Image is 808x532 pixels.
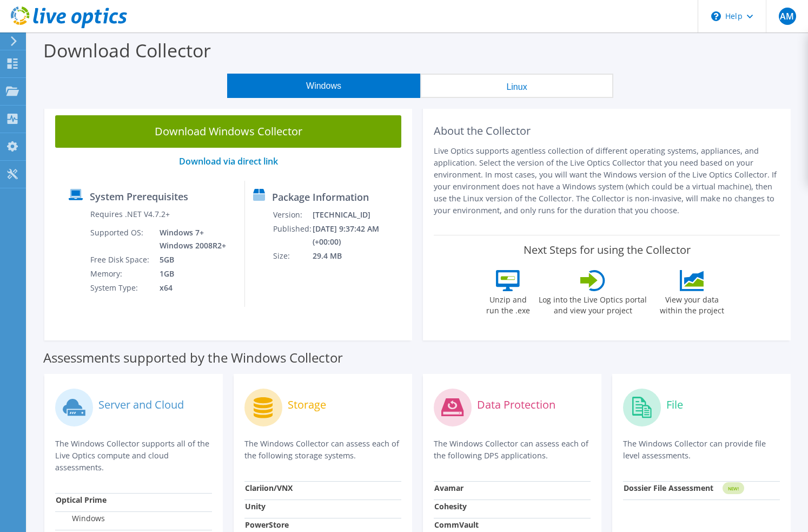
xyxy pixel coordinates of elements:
[151,226,228,253] td: Windows 7+ Windows 2008R2+
[711,11,721,21] svg: \n
[272,192,369,202] label: Package Information
[434,124,780,137] h2: About the Collector
[434,145,780,216] p: Live Optics supports agentless collection of different operating systems, appliances, and applica...
[179,155,278,167] a: Download via direct link
[273,249,312,263] td: Size:
[90,209,170,220] label: Requires .NET V4.7.2+
[245,520,289,530] strong: PowerStore
[43,352,343,363] label: Assessments supported by the Windows Collector
[55,438,212,474] p: The Windows Collector supports all of the Live Optics compute and cloud assessments.
[55,115,401,148] a: Download Windows Collector
[273,222,312,249] td: Published:
[245,483,293,493] strong: Clariion/VNX
[538,291,647,316] label: Log into the Live Optics portal and view your project
[728,485,739,491] tspan: NEW!
[151,253,228,267] td: 5GB
[273,208,312,222] td: Version:
[524,244,691,257] label: Next Steps for using the Collector
[312,249,407,263] td: 29.4 MB
[312,208,407,222] td: [TECHNICAL_ID]
[98,399,184,410] label: Server and Cloud
[420,74,613,98] button: Linux
[434,483,463,493] strong: Avamar
[151,281,228,295] td: x64
[90,267,151,281] td: Memory:
[483,291,533,316] label: Unzip and run the .exe
[434,501,467,511] strong: Cohesity
[623,438,780,462] p: The Windows Collector can provide file level assessments.
[227,74,420,98] button: Windows
[90,226,151,253] td: Supported OS:
[312,222,407,249] td: [DATE] 9:37:42 AM (+00:00)
[56,495,107,505] strong: Optical Prime
[624,483,713,493] strong: Dossier File Assessment
[90,191,188,202] label: System Prerequisites
[434,438,591,462] p: The Windows Collector can assess each of the following DPS applications.
[779,8,796,25] span: AM
[90,281,151,295] td: System Type:
[43,38,211,63] label: Download Collector
[56,513,105,524] label: Windows
[288,399,326,410] label: Storage
[653,291,731,316] label: View your data within the project
[151,267,228,281] td: 1GB
[434,520,479,530] strong: CommVault
[477,399,555,410] label: Data Protection
[666,399,683,410] label: File
[245,501,266,511] strong: Unity
[90,253,151,267] td: Free Disk Space:
[244,438,401,462] p: The Windows Collector can assess each of the following storage systems.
